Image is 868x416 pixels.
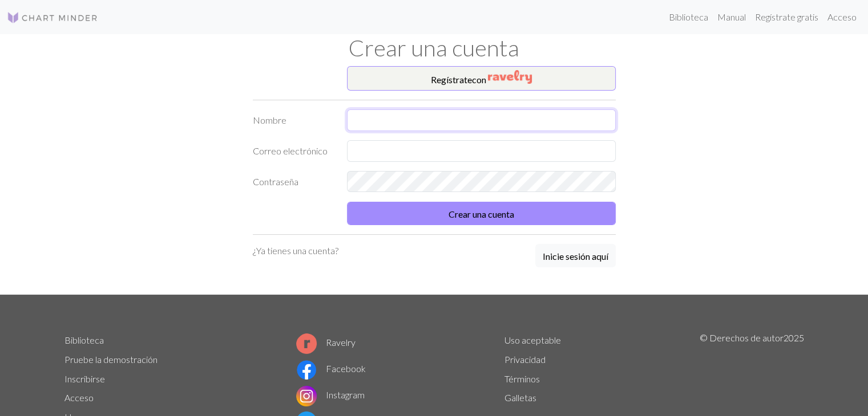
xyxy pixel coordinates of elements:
img: Logotipo de Ravelry [296,333,317,354]
a: Biblioteca [64,335,104,345]
a: Galletas [504,392,536,403]
img: Logo [7,11,98,25]
button: Inicie sesión aquí [535,244,616,267]
a: Ravelry [296,337,356,348]
a: Regístrate gratis [750,6,823,28]
button: Crear una cuenta [347,202,616,225]
img: Logotipo de Instagram [296,386,317,406]
font: Crear una cuenta [349,34,519,62]
a: Inscribirse [64,373,105,384]
font: Nombre [253,115,286,125]
font: Contraseña [253,176,298,187]
a: Acceso [823,6,861,28]
button: Regístratecon [347,66,616,91]
font: Instagram [326,389,365,400]
img: Ravelry [488,70,532,84]
a: Biblioteca [664,6,713,28]
img: Logotipo de Facebook [296,360,317,380]
font: ¿Ya tienes una cuenta? [253,245,338,256]
a: Acceso [64,392,94,403]
font: 2025 [784,332,804,343]
font: Crear una cuenta [449,209,514,219]
a: Términos [504,373,540,384]
a: Facebook [296,363,366,374]
font: Regístrate [431,74,472,85]
a: Uso aceptable [504,335,561,345]
a: Instagram [296,389,365,400]
font: Manual [717,11,746,22]
font: Regístrate gratis [755,11,818,22]
font: Acceso [827,11,857,22]
font: Biblioteca [669,11,708,22]
font: con [472,74,486,85]
font: Correo electrónico [253,145,328,156]
a: Manual [713,6,750,28]
font: Facebook [326,363,366,374]
font: Inicie sesión aquí [543,251,608,262]
a: Privacidad [504,354,546,365]
font: Ravelry [326,337,356,348]
a: Pruebe la demostración [64,354,158,365]
font: © Derechos de autor [700,332,784,343]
